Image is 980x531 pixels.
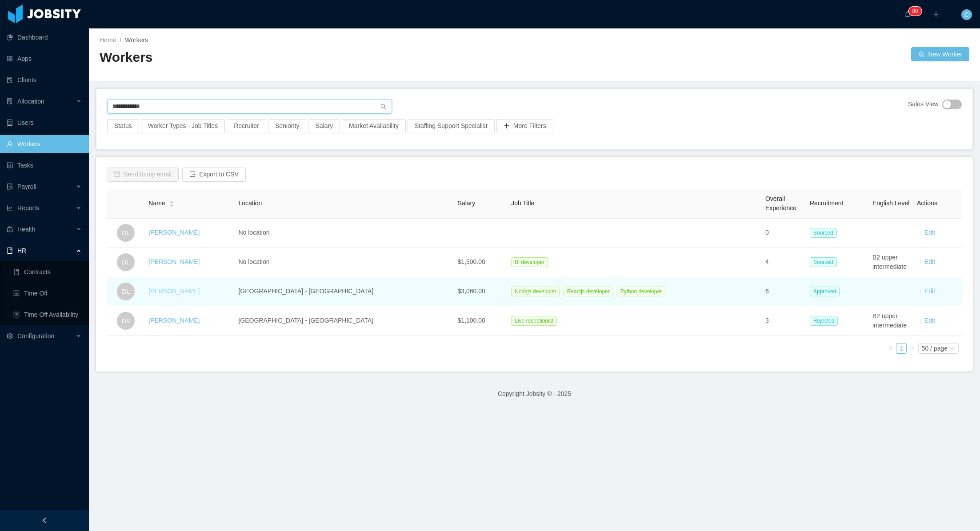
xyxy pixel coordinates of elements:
div: 50 / page [922,343,948,353]
button: Status [107,119,139,133]
a: Edit [924,258,935,265]
a: icon: robotUsers [7,114,82,132]
i: icon: line-chart [7,205,13,211]
i: icon: down [949,346,955,352]
span: Live receptionist [511,316,557,326]
p: 0 [915,7,918,16]
td: B2 upper intermediate [869,306,913,336]
span: Overall Experience [765,195,796,212]
button: Staffing Support Specialist [408,119,495,133]
span: English Level [872,200,909,207]
span: $1,100.00 [458,317,485,324]
span: Rejected [810,316,838,326]
footer: Copyright Jobsity © - 2025 [89,379,980,409]
a: icon: auditClients [7,71,82,89]
span: Bi developer [511,257,548,267]
div: Sort [169,200,174,206]
span: HR [17,247,26,254]
span: Actions [917,200,937,207]
button: Seniority [268,119,306,133]
span: Payroll [17,183,36,190]
li: Previous Page [885,343,896,354]
a: Edit [924,229,935,236]
sup: 80 [908,7,921,16]
i: icon: medicine-box [7,226,13,232]
span: Sourced [810,257,837,267]
span: DL [122,283,130,300]
i: icon: file-protect [7,184,13,190]
button: Recruiter [227,119,266,133]
i: icon: caret-up [169,200,174,203]
span: DL [122,224,130,242]
span: Job Title [511,200,534,207]
span: Allocation [17,98,44,105]
button: Worker Types - Job Titles [141,119,225,133]
span: Salary [458,200,476,207]
a: Sourced [810,229,840,236]
a: icon: profileTasks [7,156,82,174]
button: Salary [308,119,340,133]
span: Health [17,226,35,233]
span: $1,500.00 [458,258,485,265]
button: icon: plusMore Filters [496,119,553,133]
i: icon: caret-down [169,203,174,206]
p: 8 [912,7,915,16]
span: / [120,36,121,44]
span: $3,060.00 [458,287,485,295]
a: [PERSON_NAME] [148,317,200,324]
span: Recruitment [810,200,843,207]
span: C [964,9,969,20]
span: Nodejs developer [511,287,560,296]
button: icon: usergroup-addNew Worker [911,47,969,61]
button: Market Availability [342,119,406,133]
td: 0 [762,219,806,248]
td: 4 [762,248,806,277]
span: Python developer [617,287,665,296]
li: Next Page [907,343,917,354]
i: icon: book [7,248,13,254]
span: Sales View [908,100,939,109]
span: Configuration [17,332,54,339]
span: Location [238,200,262,207]
a: Sourced [810,258,840,265]
a: icon: profileTime Off [13,284,82,302]
i: icon: search [380,104,387,110]
td: 6 [762,277,806,306]
td: B2 upper intermediate [869,248,913,277]
td: [GEOGRAPHIC_DATA] - [GEOGRAPHIC_DATA] [235,277,454,306]
a: Edit [924,317,935,324]
li: 1 [896,343,907,354]
td: [GEOGRAPHIC_DATA] - [GEOGRAPHIC_DATA] [235,306,454,336]
a: Edit [924,287,935,295]
span: DL [122,253,130,271]
a: [PERSON_NAME] [148,258,200,265]
span: DS [121,312,130,330]
i: icon: setting [7,333,13,339]
span: Reactjs developer [564,287,613,296]
i: icon: solution [7,98,13,104]
button: icon: exportExport to CSV [182,168,246,182]
i: icon: bell [904,11,911,17]
a: icon: userWorkers [7,135,82,153]
h2: Workers [100,48,535,67]
a: icon: bookContracts [13,263,82,281]
span: Approved [810,287,840,296]
i: icon: plus [933,11,939,17]
a: Approved [810,287,843,295]
span: Name [148,199,165,208]
a: 1 [896,343,906,353]
a: Home [100,36,116,44]
i: icon: left [888,346,893,351]
a: [PERSON_NAME] [148,229,200,236]
td: No location [235,248,454,277]
a: icon: profileTime Off Availability [13,306,82,323]
a: Rejected [810,317,841,324]
span: Reports [17,204,39,212]
td: 3 [762,306,806,336]
span: Workers [125,36,148,44]
span: Sourced [810,228,837,238]
a: [PERSON_NAME] [148,287,200,295]
a: icon: pie-chartDashboard [7,28,82,46]
a: icon: appstoreApps [7,50,82,68]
